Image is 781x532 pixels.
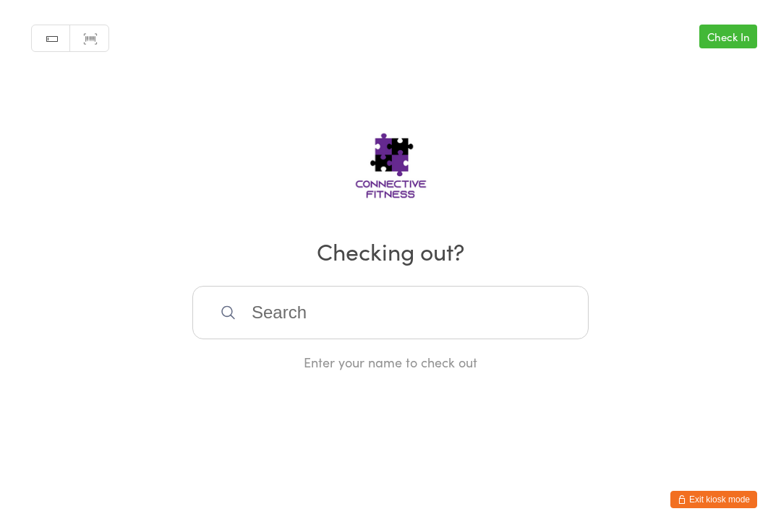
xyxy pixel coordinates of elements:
[192,286,589,339] input: Search
[14,235,767,267] h2: Checking out?
[699,25,757,48] a: Check In
[192,353,589,371] div: Enter your name to check out
[310,106,472,214] img: thumb_logo.png
[670,491,757,508] button: Exit kiosk mode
